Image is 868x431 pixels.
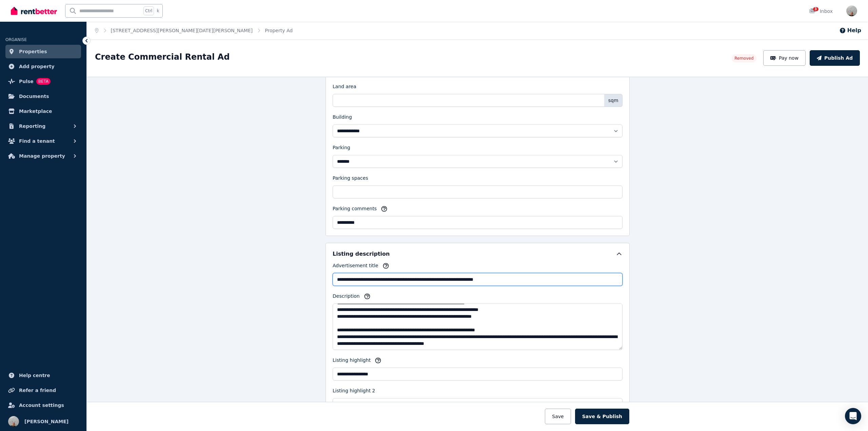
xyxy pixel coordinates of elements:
[19,77,34,85] span: Pulse
[5,369,81,382] a: Help centre
[333,205,377,215] label: Parking comments
[575,409,629,424] button: Save & Publish
[763,50,806,66] button: Pay now
[734,56,753,61] span: Removed
[19,62,55,71] span: Add property
[8,416,19,427] img: Allen Palmer
[5,45,81,58] a: Properties
[111,28,253,33] a: [STREET_ADDRESS][PERSON_NAME][DATE][PERSON_NAME]
[839,26,861,35] button: Help
[19,401,64,409] span: Account settings
[5,149,81,163] button: Manage property
[813,7,818,11] span: 3
[333,175,368,184] label: Parking spaces
[333,114,352,123] label: Building
[809,8,833,15] div: Inbox
[157,8,159,14] span: k
[333,293,360,302] label: Description
[5,119,81,133] button: Reporting
[19,152,65,160] span: Manage property
[333,144,350,154] label: Parking
[11,6,57,16] img: RentBetter
[333,83,356,93] label: Land area
[36,78,51,85] span: BETA
[5,398,81,412] a: Account settings
[5,134,81,148] button: Find a tenant
[5,90,81,103] a: Documents
[5,104,81,118] a: Marketplace
[545,409,571,424] button: Save
[95,52,230,62] h1: Create Commercial Rental Ad
[810,50,860,66] button: Publish Ad
[24,417,68,426] span: [PERSON_NAME]
[846,5,857,16] img: Allen Palmer
[19,47,47,56] span: Properties
[19,122,45,130] span: Reporting
[5,75,81,88] a: PulseBETA
[845,408,861,424] div: Open Intercom Messenger
[19,137,55,145] span: Find a tenant
[143,6,154,15] span: Ctrl
[5,37,27,42] span: ORGANISE
[265,28,293,33] a: Property Ad
[19,107,52,115] span: Marketplace
[333,262,378,272] label: Advertisement title
[19,371,50,379] span: Help centre
[19,386,56,394] span: Refer a friend
[333,387,375,397] label: Listing highlight 2
[19,92,49,100] span: Documents
[333,250,390,258] h5: Listing description
[5,384,81,397] a: Refer a friend
[333,357,371,366] label: Listing highlight
[5,60,81,73] a: Add property
[87,22,301,39] nav: Breadcrumb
